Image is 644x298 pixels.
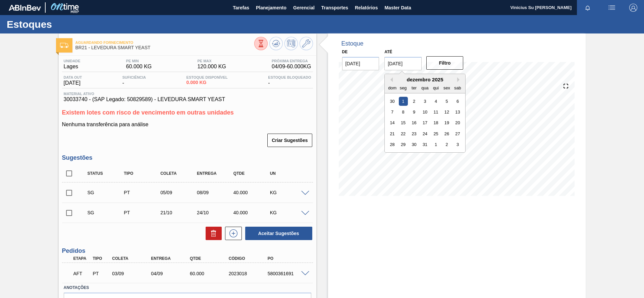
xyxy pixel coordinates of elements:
[195,171,236,176] div: Entrega
[410,140,419,149] div: Choose terça-feira, 30 de dezembro de 2025
[355,4,378,12] span: Relatórios
[321,4,348,12] span: Transportes
[421,83,430,92] div: qua
[64,283,311,293] label: Anotações
[341,40,364,47] div: Estoque
[232,210,272,215] div: 40.000
[64,92,311,96] span: Material ativo
[64,64,80,70] span: Lages
[227,271,271,276] div: 2023018
[442,107,451,117] div: Choose sexta-feira, 12 de dezembro de 2025
[121,75,148,86] div: -
[232,190,272,195] div: 40.000
[453,129,462,138] div: Choose sábado, 27 de dezembro de 2025
[73,271,90,276] p: AFT
[421,107,430,117] div: Choose quarta-feira, 10 de dezembro de 2025
[431,96,440,105] div: Choose quinta-feira, 4 de dezembro de 2025
[272,64,311,70] span: 04/09 - 60.000 KG
[149,271,193,276] div: 04/09/2025
[122,75,146,79] span: Suficiência
[91,256,111,261] div: Tipo
[64,75,82,79] span: Data out
[122,171,163,176] div: Tipo
[72,256,92,261] div: Etapa
[62,109,234,116] span: Existem lotes com risco de vencimento em outras unidades
[442,118,451,127] div: Choose sexta-feira, 19 de dezembro de 2025
[284,37,298,50] button: Programar Estoque
[126,64,152,70] span: 60.000 KG
[267,134,312,147] button: Criar Sugestões
[245,227,312,240] button: Aceitar Sugestões
[268,190,309,195] div: KG
[399,129,408,138] div: Choose segunda-feira, 22 de dezembro de 2025
[384,50,392,54] label: Até
[608,4,616,12] img: userActions
[149,256,193,261] div: Entrega
[431,129,440,138] div: Choose quinta-feira, 25 de dezembro de 2025
[86,190,126,195] div: Sugestão Criada
[64,80,82,86] span: [DATE]
[342,50,348,54] label: De
[453,83,462,92] div: sab
[629,4,637,12] img: Logout
[159,171,199,176] div: Coleta
[256,4,286,12] span: Planejamento
[399,83,408,92] div: seg
[86,171,126,176] div: Status
[269,37,283,50] button: Atualizar Gráfico
[75,41,254,45] span: Aguardando Fornecimento
[387,96,463,150] div: month 2025-12
[388,96,397,105] div: Choose domingo, 30 de novembro de 2025
[399,118,408,127] div: Choose segunda-feira, 15 de dezembro de 2025
[431,107,440,117] div: Choose quinta-feira, 11 de dezembro de 2025
[453,107,462,117] div: Choose sábado, 13 de dezembro de 2025
[75,45,254,50] span: BR21 - LEVEDURA SMART YEAST
[242,226,313,241] div: Aceitar Sugestões
[342,57,379,70] input: dd/mm/yyyy
[9,5,41,11] img: TNhmsLtSVTkK8tSr43FrP2fwEKptu5GPRR3wAAAABJRU5ErkJggg==
[421,118,430,127] div: Choose quarta-feira, 17 de dezembro de 2025
[399,96,408,105] div: Choose segunda-feira, 1 de dezembro de 2025
[254,37,268,50] button: Visão Geral dos Estoques
[426,56,464,70] button: Filtro
[410,83,419,92] div: ter
[442,140,451,149] div: Choose sexta-feira, 2 de janeiro de 2026
[399,140,408,149] div: Choose segunda-feira, 29 de dezembro de 2025
[268,210,309,215] div: KG
[122,210,163,215] div: Pedido de Transferência
[421,96,430,105] div: Choose quarta-feira, 3 de dezembro de 2025
[266,75,313,86] div: -
[388,107,397,117] div: Choose domingo, 7 de dezembro de 2025
[442,83,451,92] div: sex
[91,271,111,276] div: Pedido de Transferência
[202,227,222,240] div: Excluir Sugestões
[268,133,313,148] div: Criar Sugestões
[453,118,462,127] div: Choose sábado, 20 de dezembro de 2025
[110,256,154,261] div: Coleta
[385,77,465,82] div: dezembro 2025
[62,154,313,161] h3: Sugestões
[159,190,199,195] div: 05/09/2025
[272,59,311,63] span: Próxima Entrega
[410,129,419,138] div: Choose terça-feira, 23 de dezembro de 2025
[159,210,199,215] div: 21/10/2025
[388,140,397,149] div: Choose domingo, 28 de dezembro de 2025
[86,210,126,215] div: Sugestão Criada
[195,210,236,215] div: 24/10/2025
[421,129,430,138] div: Choose quarta-feira, 24 de dezembro de 2025
[197,64,226,70] span: 120.000 KG
[266,271,310,276] div: 5800361691
[197,59,226,63] span: PE MAX
[453,96,462,105] div: Choose sábado, 6 de dezembro de 2025
[64,59,80,63] span: Unidade
[453,140,462,149] div: Choose sábado, 3 de janeiro de 2026
[232,171,272,176] div: Qtde
[188,271,232,276] div: 60.000
[388,77,393,82] button: Previous Month
[300,37,313,50] button: Ir ao Master Data / Geral
[388,118,397,127] div: Choose domingo, 14 de dezembro de 2025
[384,4,411,12] span: Master Data
[410,96,419,105] div: Choose terça-feira, 2 de dezembro de 2025
[421,140,430,149] div: Choose quarta-feira, 31 de dezembro de 2025
[122,190,163,195] div: Pedido de Transferência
